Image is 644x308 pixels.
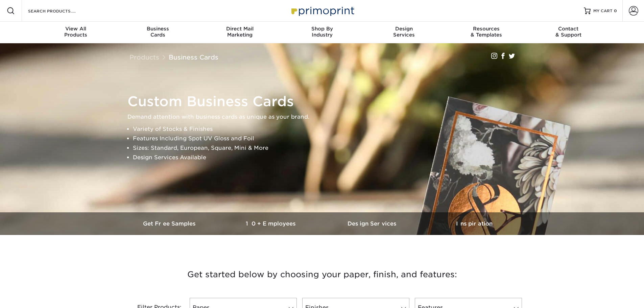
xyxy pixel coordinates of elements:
[133,143,523,153] li: Sizes: Standard, European, Square, Mini & More
[221,212,322,235] a: 10+ Employees
[424,212,525,235] a: Inspiration
[133,153,523,162] li: Design Services Available
[199,26,281,38] div: Marketing
[35,22,117,43] a: View AllProducts
[593,8,613,14] span: MY CART
[363,26,445,38] div: Services
[27,7,93,15] input: SEARCH PRODUCTS.....
[124,259,520,290] h3: Get started below by choosing your paper, finish, and features:
[199,22,281,43] a: Direct MailMarketing
[119,212,221,235] a: Get Free Samples
[288,3,356,18] img: Primoprint
[445,26,527,38] div: & Templates
[133,134,523,143] li: Features Including Spot UV Gloss and Foil
[117,26,199,32] span: Business
[527,26,610,32] span: Contact
[119,220,221,227] h3: Get Free Samples
[281,26,363,38] div: Industry
[199,26,281,32] span: Direct Mail
[322,220,424,227] h3: Design Services
[322,212,424,235] a: Design Services
[281,22,363,43] a: Shop ByIndustry
[527,26,610,38] div: & Support
[527,22,610,43] a: Contact& Support
[363,22,445,43] a: DesignServices
[614,8,617,13] span: 0
[424,220,525,227] h3: Inspiration
[169,53,218,61] a: Business Cards
[127,112,523,122] p: Demand attention with business cards as unique as your brand.
[35,26,117,32] span: View All
[445,22,527,43] a: Resources& Templates
[133,124,523,134] li: Variety of Stocks & Finishes
[117,26,199,38] div: Cards
[35,26,117,38] div: Products
[221,220,322,227] h3: 10+ Employees
[281,26,363,32] span: Shop By
[129,53,159,61] a: Products
[445,26,527,32] span: Resources
[363,26,445,32] span: Design
[127,93,523,110] h1: Custom Business Cards
[117,22,199,43] a: BusinessCards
